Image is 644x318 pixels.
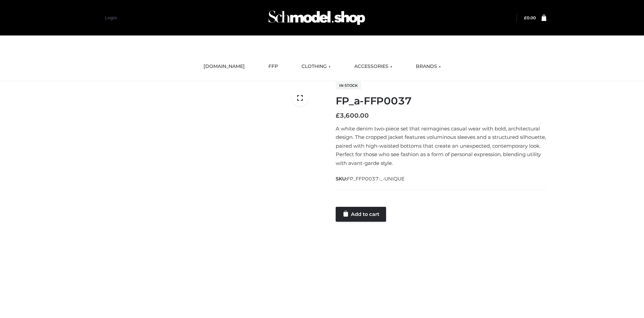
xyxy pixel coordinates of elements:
[336,124,546,168] p: A white denim two-piece set that reimagines casual wear with bold, architectural design. The crop...
[296,59,336,74] a: CLOTHING
[105,15,117,20] a: Login
[524,15,527,20] span: £
[349,59,397,74] a: ACCESSORIES
[336,207,386,222] a: Add to cart
[336,112,340,119] span: £
[198,59,250,74] a: [DOMAIN_NAME]
[524,15,536,20] bdi: 0.00
[336,95,546,107] h1: FP_a-FFP0037
[263,59,283,74] a: FFP
[266,4,367,31] img: Schmodel Admin 964
[336,81,361,90] span: In stock
[347,176,405,182] span: FP_FFP0037-_-UNIQUE
[336,112,369,119] bdi: 3,600.00
[524,15,536,20] a: £0.00
[411,59,446,74] a: BRANDS
[336,175,405,183] span: SKU:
